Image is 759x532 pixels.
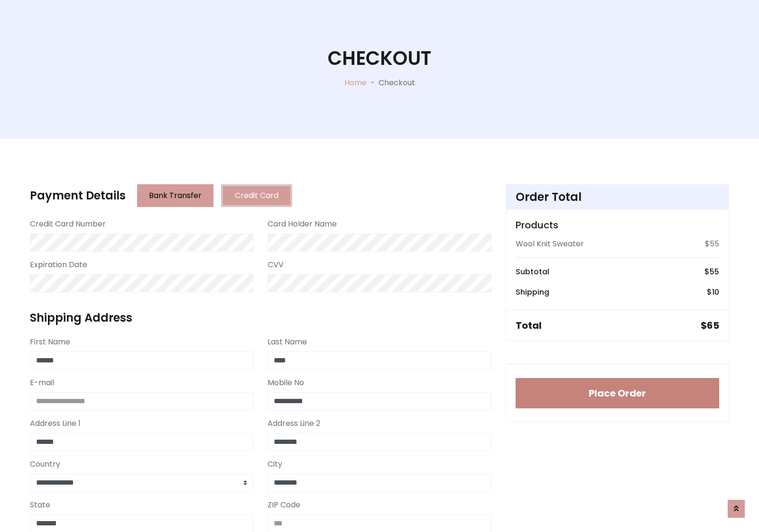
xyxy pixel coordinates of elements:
[705,238,719,250] p: $55
[268,218,337,230] label: Card Holder Name
[30,189,126,203] h4: Payment Details
[268,499,300,511] label: ZIP Code
[268,459,282,470] label: City
[701,320,719,331] h5: $
[268,377,304,388] label: Mobile No
[707,288,719,297] h6: $
[712,287,719,298] span: 10
[516,219,719,231] h5: Products
[516,288,549,297] h6: Shipping
[328,47,431,70] h1: Checkout
[30,499,50,511] label: State
[30,459,60,470] label: Country
[516,320,542,331] h5: Total
[379,77,415,89] p: Checkout
[710,266,719,277] span: 55
[268,259,284,271] label: CVV
[516,238,584,250] p: Wool Knit Sweater
[30,418,81,429] label: Address Line 1
[367,77,379,89] p: -
[221,184,292,207] button: Credit Card
[704,267,719,276] h6: $
[516,378,719,408] button: Place Order
[30,377,54,388] label: E-mail
[707,319,719,332] span: 65
[516,190,719,204] h4: Order Total
[268,418,320,429] label: Address Line 2
[30,218,106,230] label: Credit Card Number
[344,77,367,88] a: Home
[30,259,87,271] label: Expiration Date
[516,267,549,276] h6: Subtotal
[30,336,70,348] label: First Name
[268,336,307,348] label: Last Name
[30,311,491,325] h4: Shipping Address
[137,184,213,207] button: Bank Transfer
